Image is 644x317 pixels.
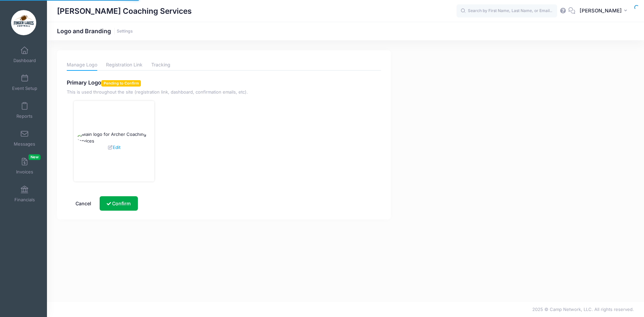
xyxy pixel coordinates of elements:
h1: Logo and Branding [57,28,133,35]
span: Reports [16,113,33,119]
h1: [PERSON_NAME] Coaching Services [57,3,192,19]
a: Registration Link [106,59,143,71]
span: Messages [14,141,35,147]
p: This is used throughout the site (registration link, dashboard, confirmation emails, etc). [67,89,381,96]
a: Settings [117,29,133,34]
input: Search by First Name, Last Name, or Email... [457,4,557,18]
button: Confirm [100,196,138,211]
span: Event Setup [12,86,37,91]
a: Event Setup [9,71,41,94]
button: Cancel [68,196,98,211]
h4: Primary Logo [67,80,381,87]
span: Pending to Confirm [101,80,141,87]
button: [PERSON_NAME] [575,3,634,19]
a: InvoicesNew [9,154,41,178]
span: 2025 © Camp Network, LLC. All rights reserved. [532,307,634,312]
a: Reports [9,99,41,122]
img: Archer Coaching Services [11,10,36,35]
a: Dashboard [9,43,41,66]
span: Invoices [16,169,33,175]
a: Tracking [151,59,170,71]
span: Financials [14,197,35,203]
span: [PERSON_NAME] [580,7,622,14]
a: Manage Logo [67,59,97,71]
img: Main logo for Archer Coaching Services [76,131,151,144]
span: Dashboard [13,58,36,63]
a: Financials [9,182,41,206]
a: Edit [107,145,120,150]
span: New [29,154,41,160]
a: Messages [9,126,41,150]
